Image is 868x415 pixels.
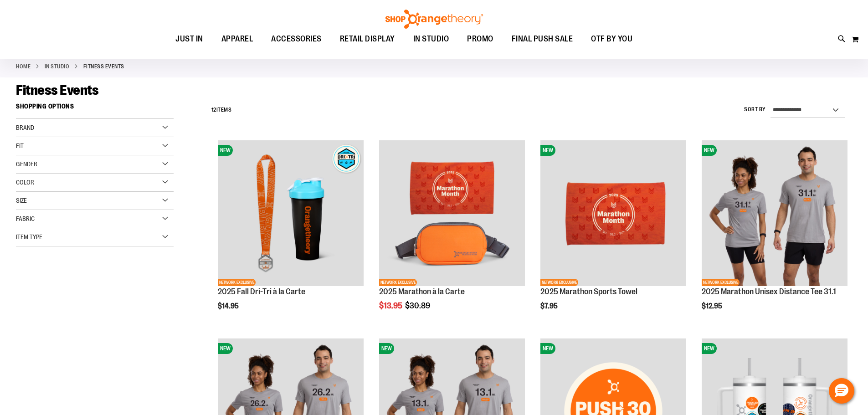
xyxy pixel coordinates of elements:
[218,287,305,296] a: 2025 Fall Dri-Tri à la Carte
[702,145,717,156] span: NEW
[379,343,394,354] span: NEW
[340,29,395,49] span: RETAIL DISPLAY
[744,106,766,113] label: Sort By
[331,29,404,50] a: RETAIL DISPLAY
[16,197,27,204] span: Size
[540,302,559,310] span: $7.95
[379,287,465,296] a: 2025 Marathon à la Carte
[702,279,740,286] span: NETWORK EXCLUSIVE
[16,160,37,168] span: Gender
[702,302,724,310] span: $12.95
[512,29,573,49] span: FINAL PUSH SALE
[16,62,31,71] a: Home
[262,29,331,50] a: ACCESSORIES
[212,29,262,50] a: APPAREL
[16,233,42,241] span: Item Type
[45,62,70,71] a: IN STUDIO
[702,140,847,287] a: 2025 Marathon Unisex Distance Tee 31.1NEWNETWORK EXCLUSIVE
[211,107,216,113] span: 12
[536,136,691,333] div: product
[404,29,458,49] a: IN STUDIO
[540,145,555,156] span: NEW
[405,301,431,310] span: $30.89
[379,301,404,310] span: $13.95
[702,287,836,296] a: 2025 Marathon Unisex Distance Tee 31.1
[503,29,582,50] a: FINAL PUSH SALE
[16,142,24,149] span: Fit
[540,140,686,286] img: 2025 Marathon Sports Towel
[16,215,35,222] span: Fabric
[829,378,854,404] button: Hello, have a question? Let’s chat.
[582,29,642,50] a: OTF BY YOU
[16,82,98,98] span: Fitness Events
[540,343,555,354] span: NEW
[218,302,240,310] span: $14.95
[16,124,34,131] span: Brand
[175,29,203,49] span: JUST IN
[379,279,417,286] span: NETWORK EXCLUSIVE
[218,279,256,286] span: NETWORK EXCLUSIVE
[218,145,233,156] span: NEW
[379,140,525,287] a: 2025 Marathon à la CarteNETWORK EXCLUSIVE
[702,140,847,286] img: 2025 Marathon Unisex Distance Tee 31.1
[16,98,174,119] strong: Shopping Options
[540,140,686,287] a: 2025 Marathon Sports TowelNEWNETWORK EXCLUSIVE
[271,29,322,49] span: ACCESSORIES
[166,29,212,50] a: JUST IN
[697,136,852,333] div: product
[83,62,124,71] strong: Fitness Events
[218,343,233,354] span: NEW
[467,29,493,49] span: PROMO
[540,279,578,286] span: NETWORK EXCLUSIVE
[213,136,368,333] div: product
[16,179,34,186] span: Color
[211,103,232,117] h2: Items
[591,29,632,49] span: OTF BY YOU
[540,287,637,296] a: 2025 Marathon Sports Towel
[413,29,449,49] span: IN STUDIO
[379,140,525,286] img: 2025 Marathon à la Carte
[702,343,717,354] span: NEW
[384,10,484,29] img: Shop Orangetheory
[458,29,503,50] a: PROMO
[375,136,529,333] div: product
[218,140,364,286] img: 2025 Fall Dri-Tri à la Carte
[218,140,364,287] a: 2025 Fall Dri-Tri à la CarteNEWNETWORK EXCLUSIVE
[221,29,253,49] span: APPAREL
